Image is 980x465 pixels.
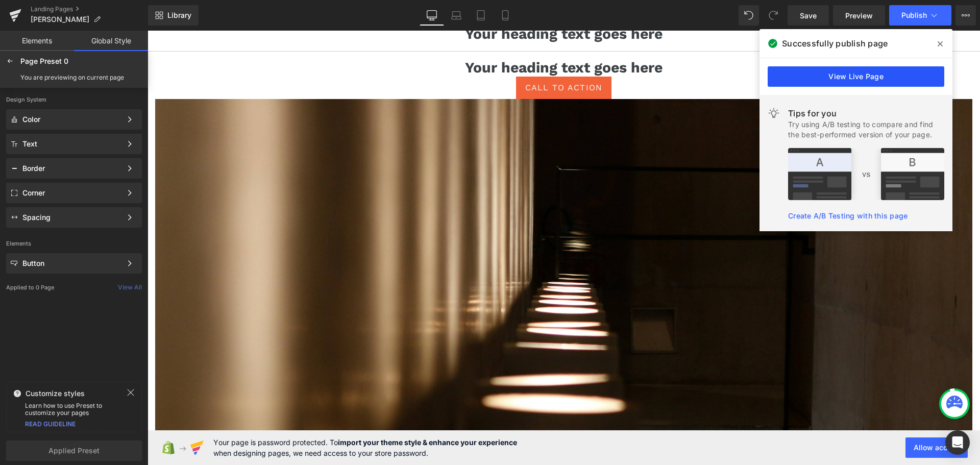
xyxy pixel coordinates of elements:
div: Tips for you [788,107,944,119]
button: Applied Preset [6,440,142,461]
p: Applied to 0 Page [6,284,118,291]
a: Mobile [493,5,518,26]
span: Publish [901,11,927,19]
div: Spacing [22,213,121,222]
a: New Library [148,5,199,26]
a: Global Style [74,31,148,51]
span: Successfully publish page [782,37,888,50]
span: Call To Action [378,51,455,63]
button: Allow access [905,437,968,458]
span: Applied Preset [12,447,136,455]
div: Border [22,164,121,173]
div: Button [22,259,121,267]
span: Preview [845,10,873,21]
a: Call To Action [369,46,464,68]
a: Preview [833,5,885,26]
strong: import your theme style & enhance your experience [338,438,517,447]
img: tip.png [788,148,944,200]
div: View All [118,284,148,291]
span: Save [800,10,817,21]
a: Tablet [469,5,493,26]
div: Learn how to use Preset to customize your pages [7,402,141,417]
span: Library [167,11,191,20]
a: READ GUIDELINE [25,420,76,428]
button: Publish [889,5,951,26]
span: Page Preset 0 [20,57,68,66]
span: Customize styles [26,389,85,398]
span: [PERSON_NAME] [31,15,89,23]
div: Try using A/B testing to compare and find the best-performed version of your page. [788,119,944,140]
img: light.svg [768,107,780,119]
a: Desktop [420,5,444,26]
span: Your page is password protected. To when designing pages, we need access to your store password. [213,437,517,458]
button: More [955,5,976,26]
button: Redo [763,5,783,26]
a: Create A/B Testing with this page [788,211,908,220]
div: You are previewing on current page [20,74,124,81]
button: Undo [739,5,759,26]
div: Corner [22,189,121,197]
div: Color [22,115,121,124]
a: Laptop [444,5,469,26]
a: View Live Page [768,66,944,87]
h1: Your heading text goes here [8,29,825,46]
div: Open Intercom Messenger [945,430,970,455]
div: Text [22,140,121,148]
a: Landing Pages [31,5,148,13]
